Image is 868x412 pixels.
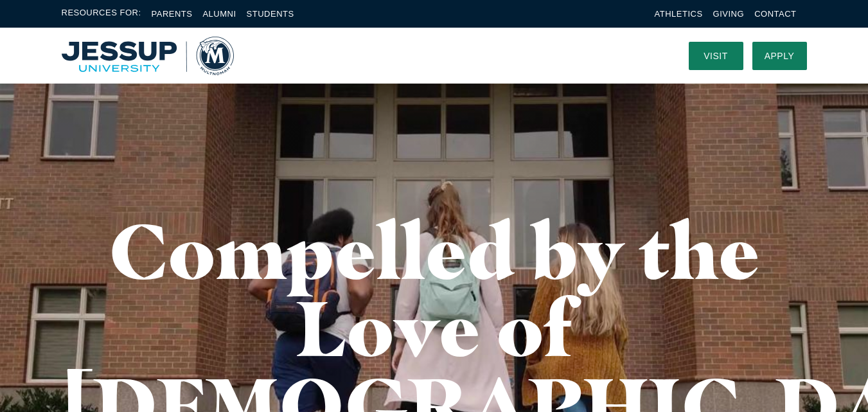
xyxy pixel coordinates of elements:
[152,9,193,19] a: Parents
[713,9,745,19] a: Giving
[247,9,294,19] a: Students
[689,42,743,70] a: Visit
[752,42,807,70] a: Apply
[62,37,234,75] a: Home
[62,37,234,75] img: Multnomah University Logo
[202,9,236,19] a: Alumni
[754,9,796,19] a: Contact
[655,9,703,19] a: Athletics
[62,6,141,21] span: Resources For:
